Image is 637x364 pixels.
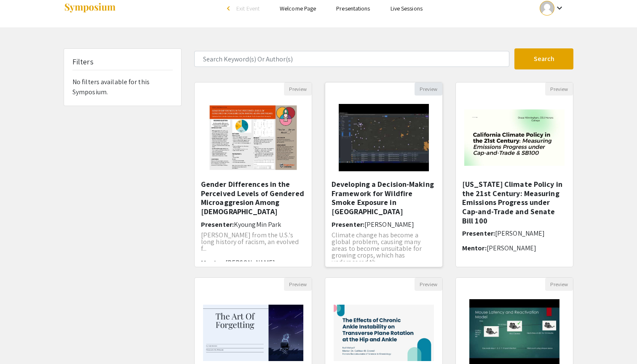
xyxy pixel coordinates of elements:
h6: Presenter: [462,229,567,237]
mat-icon: Expand account dropdown [554,3,565,13]
div: Open Presentation <p><span style="color: rgba(0, 0, 0, 0.847);">California Climate Policy in the ... [455,82,573,267]
span: [PERSON_NAME] from the U.S.'s long history of racism, an evolved f... [201,231,299,253]
button: Preview [545,82,573,96]
span: Mentor: [201,258,225,267]
button: Preview [415,278,442,291]
h5: [US_STATE] Climate Policy in the 21st Century: Measuring Emissions Progress under Cap-and-Trade a... [462,180,567,225]
h6: Presenter: [201,221,305,228]
h5: Developing a Decision-Making Framework for Wildfire Smoke Exposure in [GEOGRAPHIC_DATA] [332,180,436,216]
span: [PERSON_NAME] [364,220,414,229]
button: Preview [284,278,312,291]
span: Mentor: [462,244,487,252]
a: Welcome Page [280,5,316,12]
span: [PERSON_NAME] [487,244,536,252]
div: arrow_back_ios [227,6,232,11]
span: [PERSON_NAME] [225,258,275,267]
img: Symposium by ForagerOne [64,3,116,14]
h6: Presenter: [332,221,436,228]
div: No filters available for this Symposium. [64,49,181,106]
button: Search [514,48,573,69]
span: KyoungMin Park [234,220,281,229]
button: Preview [415,82,442,96]
div: Open Presentation <p>Developing a Decision-Making Framework for Wildfire Smoke Exposure in Vineya... [325,82,443,267]
iframe: Chat [6,326,36,358]
p: Climate change has become a global problem, causing many areas to become unsuitable for growing c... [332,232,436,266]
span: [PERSON_NAME] [495,229,545,238]
div: Open Presentation <p>Gender Differences in the Perceived Levels of Gendered Microaggresion Among ... [194,82,312,267]
a: Presentations [336,5,370,12]
input: Search Keyword(s) Or Author(s) [194,51,509,67]
button: Preview [284,82,312,96]
h5: Gender Differences in the Perceived Levels of Gendered Microaggresion Among [DEMOGRAPHIC_DATA] [201,180,305,216]
img: <p>Developing a Decision-Making Framework for Wildfire Smoke Exposure in Vineyards</p> [330,96,437,180]
span: Exit Event [236,5,260,12]
h5: Filters [72,57,94,66]
img: <p>Gender Differences in the Perceived Levels of Gendered Microaggresion Among Asian Americans</p> [200,96,306,180]
button: Preview [545,278,573,291]
a: Live Sessions [391,5,423,12]
img: <p><span style="color: rgba(0, 0, 0, 0.847);">California Climate Policy in the 21st Century: Meas... [456,101,573,174]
